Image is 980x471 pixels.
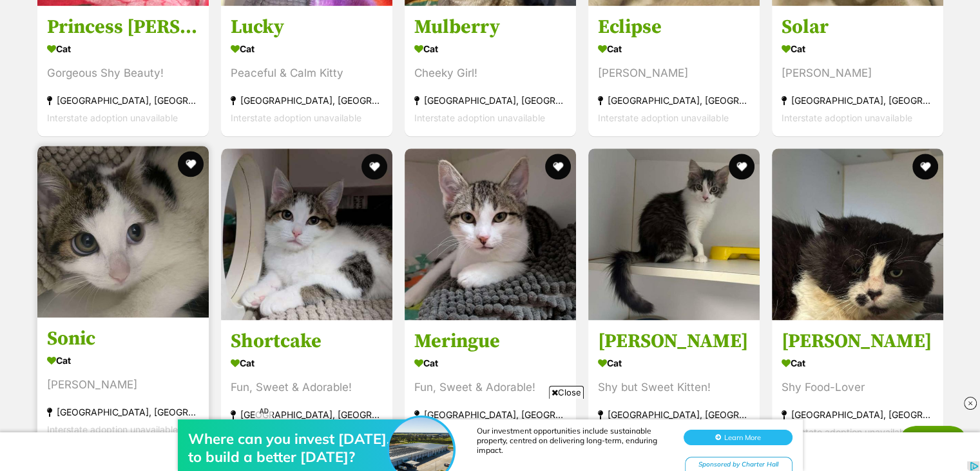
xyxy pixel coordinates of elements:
[361,154,387,179] button: favourite
[221,5,392,136] a: Lucky Cat Peaceful & Calm Kitty [GEOGRAPHIC_DATA], [GEOGRAPHIC_DATA] Interstate adoption unavaila...
[231,112,361,123] span: Interstate adoption unavailable
[231,15,383,39] h3: Lucky
[782,15,934,39] h3: Solar
[598,379,750,396] div: Shy but Sweet Kitten!
[782,354,934,372] div: Cat
[231,39,383,58] div: Cat
[772,5,943,136] a: Solar Cat [PERSON_NAME] [GEOGRAPHIC_DATA], [GEOGRAPHIC_DATA] Interstate adoption unavailable favo...
[231,354,383,372] div: Cat
[772,319,943,450] a: [PERSON_NAME] Cat Shy Food-Lover [GEOGRAPHIC_DATA], [GEOGRAPHIC_DATA] Interstate adoption unavail...
[782,379,934,396] div: Shy Food-Lover
[37,146,209,317] img: Sonic
[37,5,209,136] a: Princess [PERSON_NAME] Cat Gorgeous Shy Beauty! [GEOGRAPHIC_DATA], [GEOGRAPHIC_DATA] Interstate a...
[782,329,934,354] h3: [PERSON_NAME]
[598,354,750,372] div: Cat
[47,351,199,370] div: Cat
[47,15,199,39] h3: Princess [PERSON_NAME]
[414,15,566,39] h3: Mulberry
[47,376,199,394] div: [PERSON_NAME]
[782,92,934,109] div: [GEOGRAPHIC_DATA], [GEOGRAPHIC_DATA]
[47,112,178,123] span: Interstate adoption unavailable
[47,65,199,82] div: Gorgeous Shy Beauty!
[598,65,750,82] div: [PERSON_NAME]
[588,319,760,450] a: [PERSON_NAME] Cat Shy but Sweet Kitten! [GEOGRAPHIC_DATA], [GEOGRAPHIC_DATA] Interstate adoption ...
[414,39,566,58] div: Cat
[782,65,934,82] div: [PERSON_NAME]
[414,329,566,354] h3: Meringue
[685,63,793,79] div: Sponsored by Charter Hall
[782,39,934,58] div: Cat
[772,148,943,320] img: Bruce
[231,329,383,354] h3: Shortcake
[545,154,571,179] button: favourite
[47,39,199,58] div: Cat
[598,15,750,39] h3: Eclipse
[414,379,566,396] div: Fun, Sweet & Adorable!
[414,112,545,123] span: Interstate adoption unavailable
[684,36,793,52] button: Learn More
[178,151,204,177] button: favourite
[598,329,750,354] h3: [PERSON_NAME]
[588,148,760,320] img: Lesley
[964,397,977,410] img: close_rtb.svg
[405,319,576,450] a: Meringue Cat Fun, Sweet & Adorable! [GEOGRAPHIC_DATA], [GEOGRAPHIC_DATA] Interstate adoption unav...
[389,24,454,88] img: Where can you invest today, to build a better tomorrow?
[37,317,209,448] a: Sonic Cat [PERSON_NAME] [GEOGRAPHIC_DATA], [GEOGRAPHIC_DATA] Interstate adoption unavailable favo...
[477,32,670,61] div: Our investment opportunities include sustainable property, centred on delivering long-term, endur...
[912,154,938,179] button: favourite
[414,65,566,82] div: Cheeky Girl!
[549,386,584,399] span: Close
[414,92,566,109] div: [GEOGRAPHIC_DATA], [GEOGRAPHIC_DATA]
[231,92,383,109] div: [GEOGRAPHIC_DATA], [GEOGRAPHIC_DATA]
[47,326,199,351] h3: Sonic
[231,65,383,82] div: Peaceful & Calm Kitty
[729,154,754,179] button: favourite
[598,39,750,58] div: Cat
[221,319,392,450] a: Shortcake Cat Fun, Sweet & Adorable! [GEOGRAPHIC_DATA], [GEOGRAPHIC_DATA] Interstate adoption una...
[47,92,199,109] div: [GEOGRAPHIC_DATA], [GEOGRAPHIC_DATA]
[188,36,394,72] div: Where can you invest [DATE], to build a better [DATE]?
[405,148,576,320] img: Meringue
[598,112,729,123] span: Interstate adoption unavailable
[588,5,760,136] a: Eclipse Cat [PERSON_NAME] [GEOGRAPHIC_DATA], [GEOGRAPHIC_DATA] Interstate adoption unavailable fa...
[405,5,576,136] a: Mulberry Cat Cheeky Girl! [GEOGRAPHIC_DATA], [GEOGRAPHIC_DATA] Interstate adoption unavailable fa...
[221,148,392,320] img: Shortcake
[231,379,383,396] div: Fun, Sweet & Adorable!
[782,112,912,123] span: Interstate adoption unavailable
[598,92,750,109] div: [GEOGRAPHIC_DATA], [GEOGRAPHIC_DATA]
[414,354,566,372] div: Cat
